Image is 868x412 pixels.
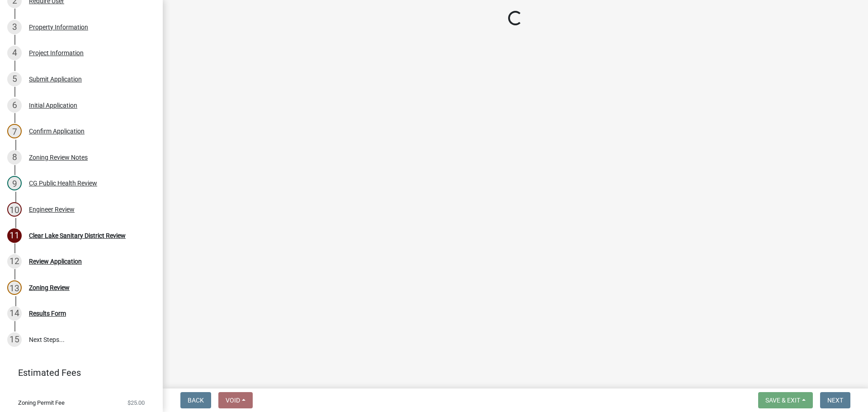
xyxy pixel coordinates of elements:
[765,397,800,404] span: Save & Exit
[7,72,22,86] div: 5
[29,76,82,82] div: Submit Application
[29,206,75,213] div: Engineer Review
[7,98,22,113] div: 6
[7,280,22,295] div: 13
[180,392,211,408] button: Back
[7,20,22,34] div: 3
[29,24,88,30] div: Property Information
[18,400,65,406] span: Zoning Permit Fee
[29,50,84,56] div: Project Information
[29,310,66,317] div: Results Form
[188,397,204,404] span: Back
[7,124,22,138] div: 7
[820,392,850,408] button: Next
[7,46,22,60] div: 4
[226,397,240,404] span: Void
[29,180,97,186] div: CG Public Health Review
[7,254,22,269] div: 12
[7,176,22,190] div: 9
[7,202,22,217] div: 10
[29,154,88,161] div: Zoning Review Notes
[127,400,145,406] span: $25.00
[7,150,22,165] div: 8
[29,258,82,265] div: Review Application
[29,232,126,239] div: Clear Lake Sanitary District Review
[7,364,148,382] a: Estimated Fees
[218,392,253,408] button: Void
[29,284,70,291] div: Zoning Review
[7,306,22,321] div: 14
[29,128,85,134] div: Confirm Application
[758,392,813,408] button: Save & Exit
[827,397,843,404] span: Next
[29,102,77,109] div: Initial Application
[7,228,22,243] div: 11
[7,332,22,347] div: 15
